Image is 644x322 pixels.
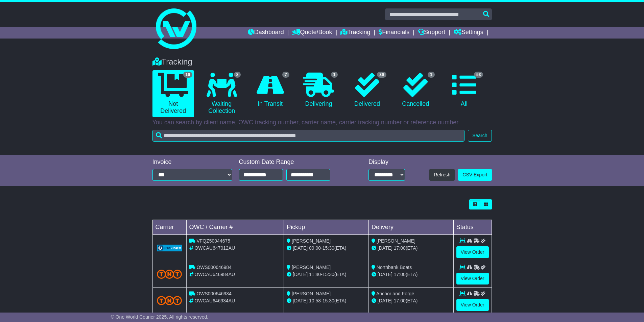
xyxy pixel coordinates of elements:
[194,245,235,251] span: OWCAU647012AU
[418,27,445,39] a: Support
[456,246,489,258] a: View Order
[323,272,334,277] span: 15:30
[458,169,492,181] a: CSV Export
[298,70,339,110] a: 1 Delivering
[377,72,386,78] span: 36
[346,70,388,110] a: 36 Delivered
[378,298,392,303] span: [DATE]
[152,220,186,235] td: Carrier
[309,245,321,251] span: 09:00
[443,70,485,110] a: 53 All
[186,220,284,235] td: OWC / Carrier #
[453,220,492,235] td: Status
[372,297,451,304] div: (ETA)
[368,220,453,235] td: Delivery
[282,72,289,78] span: 7
[201,70,242,117] a: 8 Waiting Collection
[293,298,308,303] span: [DATE]
[454,27,483,39] a: Settings
[183,72,192,78] span: 16
[292,27,332,39] a: Quote/Book
[474,72,483,78] span: 53
[323,245,334,251] span: 15:30
[309,272,321,277] span: 11:40
[194,298,235,303] span: OWCAU646934AU
[152,70,194,117] a: 16 Not Delivered
[292,238,331,244] span: [PERSON_NAME]
[368,158,405,166] div: Display
[456,273,489,284] a: View Order
[372,245,451,252] div: (ETA)
[456,299,489,311] a: View Order
[284,220,369,235] td: Pickup
[323,298,334,303] span: 15:30
[379,27,409,39] a: Financials
[157,296,182,305] img: TNT_Domestic.png
[331,72,338,78] span: 1
[287,297,366,304] div: - (ETA)
[428,72,435,78] span: 1
[111,314,209,320] span: © One World Courier 2025. All rights reserved.
[377,238,415,244] span: [PERSON_NAME]
[293,245,308,251] span: [DATE]
[376,291,414,296] span: Anchor and Forge
[394,298,406,303] span: 17:00
[196,291,232,296] span: OWS000646934
[157,270,182,279] img: TNT_Domestic.png
[249,70,291,110] a: 7 In Transit
[372,271,451,278] div: (ETA)
[468,130,492,142] button: Search
[292,265,331,270] span: [PERSON_NAME]
[394,272,406,277] span: 17:00
[378,272,392,277] span: [DATE]
[239,158,348,166] div: Custom Date Range
[395,70,436,110] a: 1 Cancelled
[234,72,241,78] span: 8
[293,272,308,277] span: [DATE]
[248,27,284,39] a: Dashboard
[157,245,182,251] img: GetCarrierServiceLogo
[194,272,235,277] span: OWCAU646984AU
[152,158,232,166] div: Invoice
[149,57,495,67] div: Tracking
[196,265,232,270] span: OWS000646984
[309,298,321,303] span: 10:58
[287,245,366,252] div: - (ETA)
[377,265,412,270] span: Northbank Boats
[378,245,392,251] span: [DATE]
[196,238,230,244] span: VFQZ50044675
[340,27,370,39] a: Tracking
[394,245,406,251] span: 17:00
[429,169,455,181] button: Refresh
[152,119,492,126] p: You can search by client name, OWC tracking number, carrier name, carrier tracking number or refe...
[292,291,331,296] span: [PERSON_NAME]
[287,271,366,278] div: - (ETA)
